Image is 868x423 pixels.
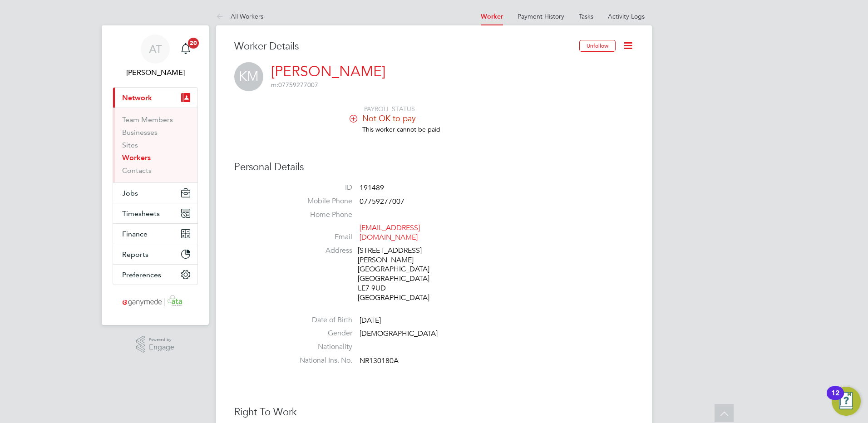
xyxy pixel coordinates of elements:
[271,81,278,89] span: m:
[271,63,385,80] a: [PERSON_NAME]
[289,315,352,325] label: Date of Birth
[271,81,318,89] span: 07759277007
[289,197,352,206] label: Mobile Phone
[122,230,148,238] span: Finance
[149,344,174,351] span: Engage
[122,93,152,102] span: Network
[113,67,198,78] span: Angie Taylor
[113,224,197,244] button: Finance
[122,153,151,162] a: Workers
[234,62,263,91] span: KM
[122,250,148,259] span: Reports
[360,183,384,192] span: 191489
[360,223,420,242] a: [EMAIL_ADDRESS][DOMAIN_NAME]
[120,294,191,309] img: ganymedesolutions-logo-retina.png
[102,25,209,325] nav: Main navigation
[360,197,404,206] span: 07759277007
[122,189,138,197] span: Jobs
[234,40,579,53] h3: Worker Details
[113,108,197,182] div: Network
[360,356,399,365] span: NR130180A
[122,115,173,124] a: Team Members
[358,246,444,303] div: [STREET_ADDRESS][PERSON_NAME] [GEOGRAPHIC_DATA] [GEOGRAPHIC_DATA] LE7 9UD [GEOGRAPHIC_DATA]
[113,183,197,203] button: Jobs
[188,38,199,49] span: 20
[579,12,593,20] a: Tasks
[289,210,352,220] label: Home Phone
[113,203,197,223] button: Timesheets
[289,356,352,365] label: National Ins. No.
[113,244,197,264] button: Reports
[177,34,195,64] a: 20
[579,40,616,52] button: Unfollow
[216,12,263,20] a: All Workers
[481,13,503,20] a: Worker
[360,316,381,325] span: [DATE]
[113,34,198,78] a: AT[PERSON_NAME]
[113,294,198,309] a: Go to home page
[362,113,416,123] span: Not OK to pay
[149,43,162,55] span: AT
[122,128,158,137] a: Businesses
[360,330,438,339] span: [DEMOGRAPHIC_DATA]
[362,125,440,133] span: This worker cannot be paid
[122,271,161,279] span: Preferences
[289,246,352,256] label: Address
[234,161,634,174] h3: Personal Details
[832,387,861,416] button: Open Resource Center, 12 new notifications
[364,105,415,113] span: PAYROLL STATUS
[122,166,152,175] a: Contacts
[136,336,175,353] a: Powered byEngage
[122,209,160,218] span: Timesheets
[113,265,197,285] button: Preferences
[113,88,197,108] button: Network
[289,183,352,192] label: ID
[149,336,174,344] span: Powered by
[608,12,645,20] a: Activity Logs
[518,12,564,20] a: Payment History
[831,393,839,405] div: 12
[289,329,352,338] label: Gender
[289,232,352,242] label: Email
[289,342,352,352] label: Nationality
[122,141,138,149] a: Sites
[234,406,634,419] h3: Right To Work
